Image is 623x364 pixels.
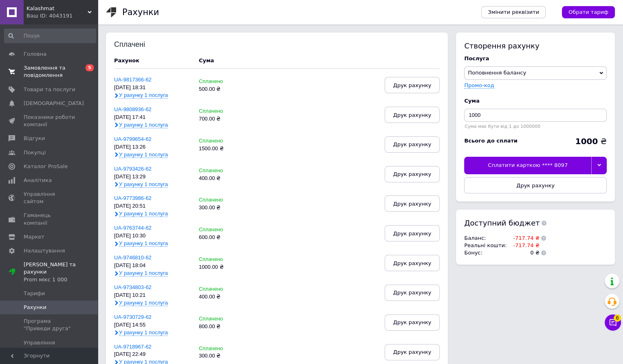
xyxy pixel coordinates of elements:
span: Маркет [24,233,44,241]
button: Друк рахунку [464,177,607,193]
span: У рахунку 1 послуга [119,211,168,217]
div: [DATE] 13:29 [114,174,191,180]
div: 1500.00 ₴ [199,146,251,152]
span: У рахунку 1 послуга [119,329,168,336]
td: -717.74 ₴ [509,235,539,242]
button: Друк рахунку [385,314,440,331]
button: Друк рахунку [385,255,440,271]
a: UA-9734803-62 [114,284,152,290]
div: [DATE] 17:41 [114,114,191,121]
span: Налаштування [24,247,65,254]
div: Сплачено [199,138,251,144]
div: 700.00 ₴ [199,116,251,122]
div: Cума [464,97,607,105]
span: У рахунку 1 послуга [119,270,168,276]
span: У рахунку 1 послуга [119,92,168,99]
span: Друк рахунку [393,112,431,118]
div: Сплачено [199,346,251,352]
input: Введіть суму [464,109,607,122]
div: [DATE] 18:04 [114,263,191,269]
span: Відгуки [24,135,45,142]
span: Тарифи [24,290,45,297]
span: Управління картами [24,339,75,354]
span: Рахунки [24,304,46,311]
span: Аналітика [24,177,52,184]
span: Обрати тариф [568,9,608,16]
div: ₴ [575,137,607,145]
div: Сума має бути від 1 до 1000000 [464,124,607,129]
div: 400.00 ₴ [199,294,251,300]
div: Сплачено [199,79,251,85]
span: У рахунку 1 послуга [119,181,168,188]
span: Друк рахунку [393,82,431,88]
div: [DATE] 14:55 [114,322,191,328]
span: Друк рахунку [516,182,555,189]
a: UA-9808936-62 [114,106,152,112]
div: [DATE] 13:26 [114,144,191,150]
a: UA-9718967-62 [114,344,152,350]
div: Сплачено [199,197,251,203]
span: Друк рахунку [393,349,431,355]
button: Друк рахунку [385,136,440,153]
div: 1000.00 ₴ [199,264,251,270]
span: У рахунку 1 послуга [119,151,168,158]
div: Рахунок [114,57,191,64]
h1: Рахунки [122,7,159,17]
td: Бонус : [464,249,509,257]
a: UA-9773986-62 [114,195,152,201]
span: Друк рахунку [393,141,431,147]
span: Kalashmat [26,5,88,12]
div: Сплачено [199,316,251,322]
div: Cума [199,57,214,64]
span: У рахунку 1 послуга [119,240,168,247]
button: Друк рахунку [385,285,440,301]
button: Чат з покупцем6 [605,314,621,331]
span: Показники роботи компанії [24,114,75,128]
button: Друк рахунку [385,344,440,360]
div: Сплачено [199,168,251,174]
td: -717.74 ₴ [509,242,539,249]
span: Друк рахунку [393,171,431,177]
label: Промо-код [464,82,494,88]
input: Пошук [4,29,96,43]
b: 1000 [575,136,598,146]
span: [PERSON_NAME] та рахунки [24,261,98,283]
span: Друк рахунку [393,319,431,325]
div: [DATE] 10:21 [114,292,191,298]
span: Друк рахунку [393,230,431,237]
div: 300.00 ₴ [199,353,251,359]
span: Поповнення балансу [468,70,526,76]
a: UA-9763744-62 [114,225,152,231]
span: Покупці [24,149,46,156]
span: Товари та послуги [24,86,75,93]
div: 300.00 ₴ [199,205,251,211]
span: У рахунку 1 послуга [119,122,168,128]
span: 5 [86,64,94,71]
td: 0 ₴ [509,249,539,257]
span: Програма "Приведи друга" [24,318,75,332]
span: Змінити реквізити [488,9,539,16]
span: [DEMOGRAPHIC_DATA] [24,100,84,107]
span: Доступний бюджет [464,218,539,228]
div: [DATE] 22:49 [114,351,191,357]
div: 800.00 ₴ [199,324,251,330]
a: UA-9730729-62 [114,314,152,320]
button: Друк рахунку [385,107,440,123]
div: Ваш ID: 4043191 [26,12,98,20]
span: Гаманець компанії [24,212,75,226]
button: Друк рахунку [385,166,440,182]
span: Замовлення та повідомлення [24,64,75,79]
td: Баланс : [464,235,509,242]
div: 500.00 ₴ [199,86,251,92]
span: Каталог ProSale [24,163,68,170]
div: Сплачено [199,257,251,263]
span: Друк рахунку [393,260,431,266]
a: Обрати тариф [562,6,615,18]
div: Prom мікс 1 000 [24,276,98,283]
td: Реальні кошти : [464,242,509,249]
button: Друк рахунку [385,77,440,93]
button: Друк рахунку [385,225,440,241]
span: Управління сайтом [24,191,75,205]
span: Друк рахунку [393,289,431,296]
div: [DATE] 18:31 [114,85,191,91]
